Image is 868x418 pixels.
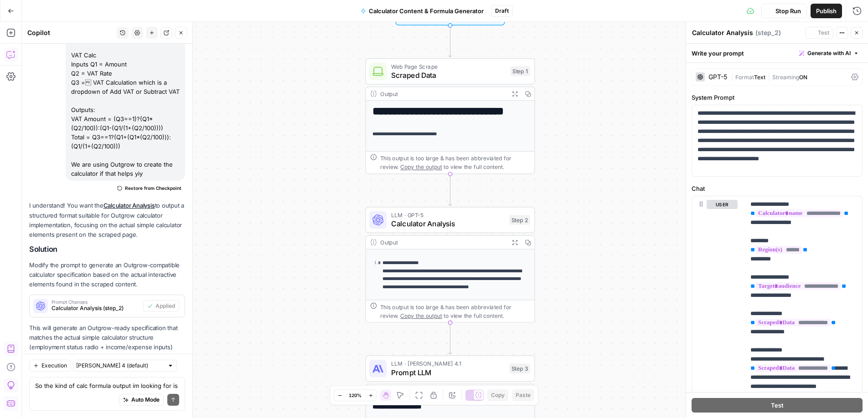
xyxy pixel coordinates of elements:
span: ON [799,74,807,81]
label: Chat [692,184,863,193]
span: Prompt Changes [52,300,139,304]
div: Write your prompt [686,44,868,62]
span: Draft [495,7,509,15]
span: 120% [349,392,362,399]
p: This will generate an Outgrow-ready specification that matches the actual simple calculator struc... [29,323,185,362]
a: Calculator Analysis [103,202,155,209]
span: Copy the output [400,163,442,170]
h2: Solution [29,245,185,254]
button: Stop Run [761,4,807,18]
p: Modify the prompt to generate an Outgrow-compatible calculator specification based on the actual ... [29,260,185,289]
span: Test [771,401,784,410]
span: Scraped Data [391,70,506,81]
g: Edge from step_1 to step_2 [449,174,452,206]
span: Applied [155,302,175,310]
span: Calculator Analysis [391,218,505,229]
span: ( step_2 ) [755,28,781,37]
button: Restore from Checkpoint [114,183,185,194]
span: Web Page Scrape [391,62,506,71]
button: Execution [29,360,71,372]
div: This output is too large & has been abbreviated for review. to view the full content. [380,154,530,171]
textarea: Calculator Analysis [692,28,753,37]
span: Prompt LLM [391,367,505,378]
button: Auto Mode [119,394,164,406]
span: Text [754,74,765,81]
span: Paste [516,391,531,399]
div: Output [380,238,505,247]
span: LLM · [PERSON_NAME] 4.1 [391,359,505,368]
span: Execution [41,362,67,370]
div: Output [380,89,505,98]
span: Stop Run [775,6,801,15]
g: Edge from start to step_1 [449,25,452,57]
button: Applied [143,300,179,312]
div: Step 2 [509,215,530,225]
span: Auto Mode [131,396,160,404]
span: Format [735,74,754,81]
span: Publish [816,6,837,15]
div: Copilot [27,28,114,37]
span: Copy the output [400,312,442,319]
button: Test [806,27,833,39]
div: Step 1 [511,66,530,76]
div: Step 3 [509,364,530,374]
span: Test [818,29,829,37]
span: | [765,72,772,81]
button: Test [692,398,863,413]
button: Publish [811,4,842,18]
button: Calculator Content & Formula Generator [355,4,489,18]
span: Restore from Checkpoint [125,184,181,192]
span: Streaming [772,74,799,81]
button: Paste [512,389,534,401]
span: Generate with AI [807,49,851,57]
button: Generate with AI [796,47,863,59]
label: System Prompt [692,93,863,102]
span: Calculator Content & Formula Generator [369,6,484,15]
div: This output is too large & has been abbreviated for review. to view the full content. [380,302,530,320]
span: LLM · GPT-5 [391,211,505,219]
div: So the kind of calc formula output im looking for is like this VAT Calc Inputs Q1 = Amount Q2 = V... [66,20,185,181]
span: Calculator Analysis (step_2) [52,304,139,312]
p: I understand! You want the to output a structured format suitable for Outgrow calculator implemen... [29,201,185,240]
input: Claude Sonnet 4 (default) [76,361,164,370]
div: GPT-5 [708,74,727,80]
button: Copy [487,389,508,401]
span: | [731,72,735,81]
span: Copy [491,391,505,399]
button: user [707,200,738,209]
g: Edge from step_2 to step_3 [449,323,452,355]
